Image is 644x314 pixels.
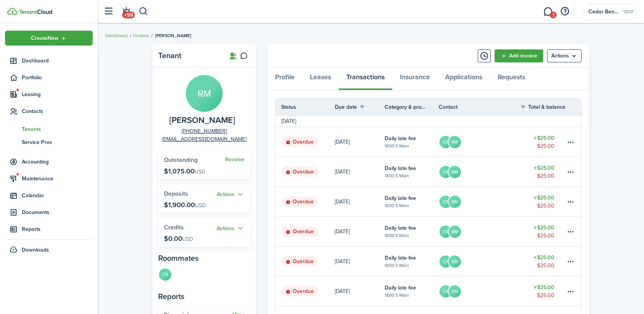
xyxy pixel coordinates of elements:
span: Calendar [22,191,93,200]
span: USD [195,168,205,176]
a: Overdue [275,127,335,157]
th: Category & property [385,103,439,111]
table-info-title: Daily late fee [385,224,416,232]
a: Leases [302,67,339,90]
a: Daily late fee1800 S Main [385,276,439,306]
a: Tenants [133,32,149,39]
a: Insurance [392,67,438,90]
status: Overdue [281,286,318,297]
avatar-text: CR [439,255,452,268]
span: Rebecca Morales [169,116,235,125]
avatar-text: RM [449,226,461,238]
p: [DATE] [335,198,350,206]
table-subtitle: 1800 S Main [385,262,409,269]
avatar-text: RM [449,285,461,298]
th: Sort [520,102,566,111]
menu-btn: Actions [547,49,582,62]
a: [DATE] [335,247,385,276]
a: CRRM [439,217,520,246]
table-amount-title: $25.00 [534,224,554,232]
table-info-title: Daily late fee [385,134,416,142]
table-amount-title: $25.00 [534,253,554,262]
panel-main-subtitle: Reports [158,291,250,302]
a: Dashboard [105,32,128,39]
table-subtitle: 1800 S Main [385,232,409,239]
a: Daily late fee1800 S Main [385,187,439,216]
table-subtitle: 1800 S Main [385,142,409,149]
th: Contact [439,103,520,111]
table-amount-description: $25.00 [537,232,554,240]
table-amount-title: $25.00 [534,283,554,291]
button: Open resource center [558,5,571,18]
span: Credits [164,223,184,232]
a: CR [158,268,172,283]
p: [DATE] [335,227,350,235]
span: +99 [122,11,135,18]
span: Accounting [22,158,93,166]
a: [DATE] [335,187,385,216]
img: TenantCloud [7,8,18,15]
avatar-text: RM [449,136,461,148]
a: Notifications [119,2,133,21]
a: Overdue [275,157,335,186]
status: Overdue [281,137,318,147]
table-subtitle: 1800 S Main [385,292,409,299]
a: $25.00$25.00 [520,187,566,216]
a: Overdue [275,187,335,216]
span: Leasing [22,90,93,98]
table-amount-title: $25.00 [534,134,554,142]
table-amount-description: $25.00 [537,202,554,210]
span: Dashboard [22,57,93,65]
a: Daily late fee1800 S Main [385,127,439,157]
a: Overdue [275,247,335,276]
button: Actions [217,224,244,233]
a: [DATE] [335,157,385,186]
a: Profile [267,67,302,90]
button: Open menu [217,224,244,233]
p: [DATE] [335,138,350,146]
button: Open menu [547,49,582,62]
a: Overdue [275,217,335,246]
span: USD [195,201,206,209]
button: Timeline [478,49,491,62]
span: Contacts [22,107,93,115]
a: Tenants [5,123,93,136]
button: Search [139,5,148,18]
avatar-text: CR [439,196,452,208]
button: Open menu [217,190,244,199]
table-subtitle: 1800 S Main [385,172,409,179]
span: Maintenance [22,175,93,183]
span: [PERSON_NAME] [155,32,191,39]
p: [DATE] [335,287,350,295]
a: [DATE] [335,276,385,306]
a: Dashboard [5,53,93,68]
table-amount-title: $25.00 [534,194,554,202]
button: Open sidebar [101,4,116,19]
a: Daily late fee1800 S Main [385,247,439,276]
th: Status [275,103,335,111]
button: Actions [217,190,244,199]
button: Open menu [5,31,93,46]
panel-main-subtitle: Roommates [158,252,250,264]
span: Tenants [22,125,93,133]
avatar-text: CR [439,226,452,238]
span: Deposits [164,189,188,198]
p: [DATE] [335,257,350,265]
a: CRRM [439,157,520,186]
p: $1,075.00 [164,167,205,175]
avatar-text: CR [159,268,171,281]
a: [DATE] [335,127,385,157]
a: Overdue [275,276,335,306]
panel-main-title: Tenant [158,51,220,60]
a: Receive [225,157,244,163]
span: Cedar Bend Properties [588,9,619,15]
avatar-text: RM [449,166,461,178]
span: USD [182,235,193,243]
a: Daily late fee1800 S Main [385,217,439,246]
a: $25.00$25.00 [520,217,566,246]
td: [DATE] [275,117,302,125]
p: [DATE] [335,168,350,176]
a: $25.00$25.00 [520,157,566,186]
span: Outstanding [164,155,198,164]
